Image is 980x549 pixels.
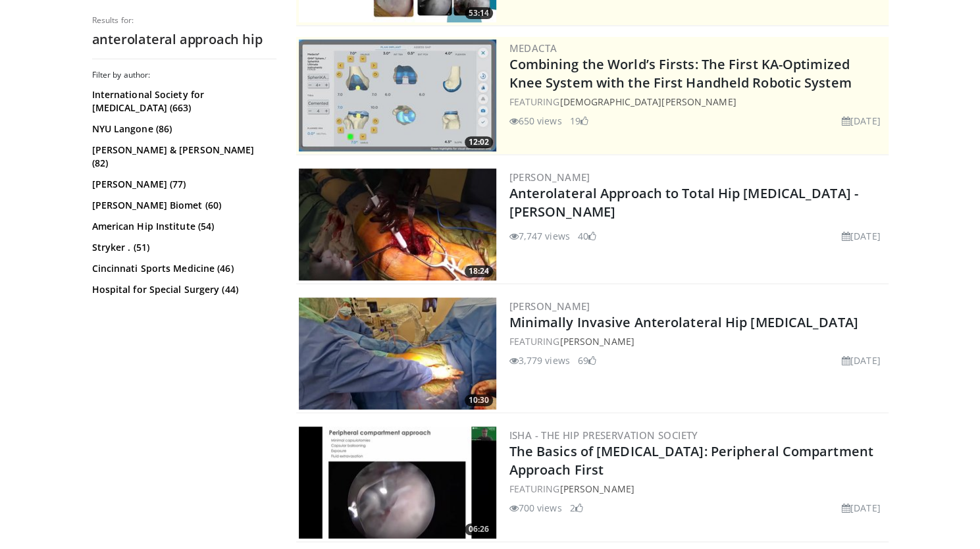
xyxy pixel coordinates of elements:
[509,334,886,348] div: FEATURING
[92,262,273,275] a: Cincinnati Sports Medicine (46)
[842,501,881,515] li: [DATE]
[570,501,583,515] li: 2
[465,523,493,535] span: 06:26
[299,298,496,409] img: cbff06ea-3a46-44ac-a545-31caee9df9e0.300x170_q85_crop-smart_upscale.jpg
[299,298,496,409] a: 10:30
[842,353,881,367] li: [DATE]
[509,41,557,55] a: Medacta
[509,229,570,243] li: 7,747 views
[299,39,496,151] img: aaf1b7f9-f888-4d9f-a252-3ca059a0bd02.300x170_q85_crop-smart_upscale.jpg
[465,136,493,148] span: 12:02
[509,501,562,515] li: 700 views
[92,122,273,136] a: NYU Langone (86)
[465,394,493,406] span: 10:30
[509,55,852,91] a: Combining the World’s Firsts: The First KA-Optimized Knee System with the First Handheld Robotic ...
[578,353,596,367] li: 69
[509,95,886,109] div: FEATURING
[92,241,273,254] a: Stryker . (51)
[509,300,590,313] a: [PERSON_NAME]
[509,429,698,442] a: ISHA - The Hip Preservation Society
[509,313,858,331] a: Minimally Invasive Anterolateral Hip [MEDICAL_DATA]
[92,15,276,26] p: Results for:
[92,178,273,191] a: [PERSON_NAME] (77)
[92,31,276,48] h2: anterolateral approach hip
[299,427,496,538] img: e14e64d9-437f-40bd-96d8-fe4153f7da0e.300x170_q85_crop-smart_upscale.jpg
[842,229,881,243] li: [DATE]
[559,483,634,495] a: [PERSON_NAME]
[559,95,736,108] a: [DEMOGRAPHIC_DATA][PERSON_NAME]
[92,199,273,212] a: [PERSON_NAME] Biomet (60)
[509,114,562,128] li: 650 views
[92,144,273,170] a: [PERSON_NAME] & [PERSON_NAME] (82)
[570,114,588,128] li: 19
[509,184,858,221] a: Anterolateral Approach to Total Hip [MEDICAL_DATA] - [PERSON_NAME]
[509,442,873,479] a: The Basics of [MEDICAL_DATA]: Peripheral Compartment Approach First
[92,88,273,115] a: International Society for [MEDICAL_DATA] (663)
[299,169,496,280] img: db670966-d5e2-4e37-8848-982f9c4931b7.300x170_q85_crop-smart_upscale.jpg
[842,114,881,128] li: [DATE]
[465,7,493,19] span: 53:14
[92,283,273,296] a: Hospital for Special Surgery (44)
[509,353,570,367] li: 3,779 views
[578,229,596,243] li: 40
[509,482,886,496] div: FEATURING
[92,70,276,80] h3: Filter by author:
[299,39,496,151] a: 12:02
[559,335,634,348] a: [PERSON_NAME]
[465,265,493,277] span: 18:24
[92,220,273,233] a: American Hip Institute (54)
[299,427,496,538] a: 06:26
[299,169,496,280] a: 18:24
[509,170,590,184] a: [PERSON_NAME]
